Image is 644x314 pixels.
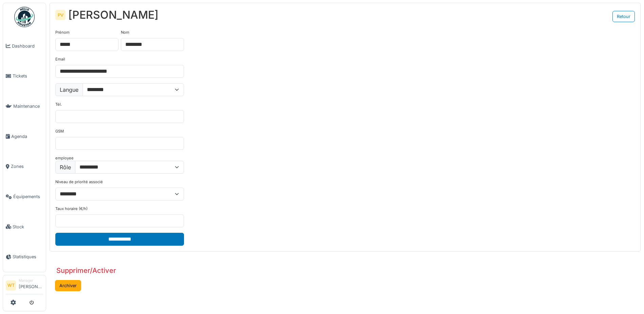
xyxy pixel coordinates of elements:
label: Langue [55,83,83,96]
li: WT [6,280,16,291]
label: GSM [55,128,64,134]
label: Prénom [55,30,70,35]
label: Niveau de priorité associé [55,179,103,185]
span: Statistiques [13,254,43,260]
label: Rôle [55,161,75,174]
label: Nom [121,30,129,35]
label: Email [55,56,65,62]
div: Manager [19,278,43,283]
a: Agenda [3,121,46,152]
a: Équipements [3,181,46,212]
span: Agenda [11,133,43,140]
a: WT Manager[PERSON_NAME] [6,278,43,294]
span: Maintenance [13,103,43,109]
span: Équipements [13,193,43,200]
span: Dashboard [12,43,43,49]
div: PV [55,10,66,20]
label: Tél. [55,102,62,107]
h3: Supprimer/Activer [56,266,116,275]
label: Taux horaire (€/h) [55,206,88,212]
button: Archiver [55,280,81,291]
a: Maintenance [3,91,46,121]
span: Tickets [13,73,43,79]
a: Stock [3,212,46,242]
a: Dashboard [3,31,46,61]
img: Badge_color-CXgf-gQk.svg [14,7,35,27]
a: Tickets [3,61,46,91]
li: [PERSON_NAME] [19,278,43,293]
span: Zones [11,163,43,170]
form: employee [55,30,184,246]
a: Statistiques [3,242,46,272]
a: Retour [612,11,635,22]
span: Stock [13,224,43,230]
div: [PERSON_NAME] [68,8,159,21]
a: Zones [3,152,46,182]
